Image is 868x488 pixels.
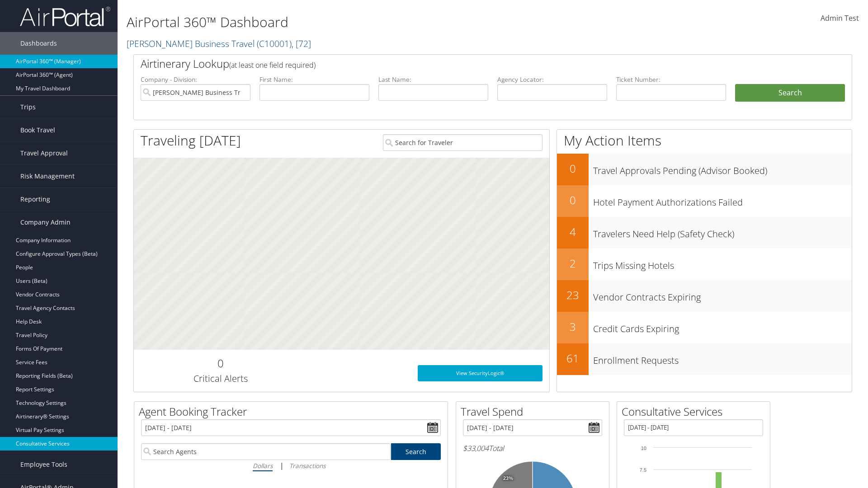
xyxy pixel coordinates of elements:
[463,443,489,453] span: $33,004
[616,75,726,84] label: Ticket Number:
[383,134,542,151] input: Search for Traveler
[127,38,311,50] a: [PERSON_NAME] Business Travel
[253,461,273,470] i: Dollars
[557,312,852,343] a: 3Credit Cards Expiring
[139,404,448,419] h2: Agent Booking Tracker
[259,75,369,84] label: First Name:
[391,443,441,460] a: Search
[141,443,391,460] input: Search Agents
[289,461,325,470] i: Transactions
[257,38,292,50] span: ( C10001 )
[557,280,852,312] a: 23Vendor Contracts Expiring
[229,60,316,70] span: (at least one field required)
[20,165,75,188] span: Risk Management
[557,224,589,239] h2: 4
[127,13,615,32] h1: AirPortal 360™ Dashboard
[593,350,852,367] h3: Enrollment Requests
[292,38,311,50] span: , [ 72 ]
[20,188,50,211] span: Reporting
[821,13,859,23] span: Admin Test
[378,75,488,84] label: Last Name:
[20,119,55,141] span: Book Travel
[497,75,607,84] label: Agency Locator:
[418,365,542,381] a: View SecurityLogic®
[557,343,852,375] a: 61Enrollment Requests
[735,84,845,102] button: Search
[593,192,852,209] h3: Hotel Payment Authorizations Failed
[641,446,646,451] tspan: 10
[557,319,589,334] h2: 3
[640,467,646,473] tspan: 7.5
[593,223,852,240] h3: Travelers Need Help (Safety Check)
[141,56,785,71] h2: Airtinerary Lookup
[622,404,770,419] h2: Consultative Services
[557,256,589,271] h2: 2
[821,5,859,33] a: Admin Test
[461,404,609,419] h2: Travel Spend
[141,460,441,471] div: |
[503,476,513,481] tspan: 23%
[557,131,852,150] h1: My Action Items
[593,255,852,272] h3: Trips Missing Hotels
[593,318,852,335] h3: Credit Cards Expiring
[557,249,852,280] a: 2Trips Missing Hotels
[20,142,68,164] span: Travel Approval
[557,192,589,208] h2: 0
[20,96,36,118] span: Trips
[20,6,110,27] img: airportal-logo.png
[20,211,71,234] span: Company Admin
[557,217,852,249] a: 4Travelers Need Help (Safety Check)
[593,160,852,177] h3: Travel Approvals Pending (Advisor Booked)
[557,287,589,303] h2: 23
[141,356,300,371] h2: 0
[20,32,57,55] span: Dashboards
[20,453,67,476] span: Employee Tools
[463,443,602,453] h6: Total
[141,131,241,150] h1: Traveling [DATE]
[557,351,589,366] h2: 61
[141,372,300,385] h3: Critical Alerts
[557,161,589,176] h2: 0
[557,154,852,185] a: 0Travel Approvals Pending (Advisor Booked)
[593,286,852,304] h3: Vendor Contracts Expiring
[557,185,852,217] a: 0Hotel Payment Authorizations Failed
[141,75,250,84] label: Company - Division:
